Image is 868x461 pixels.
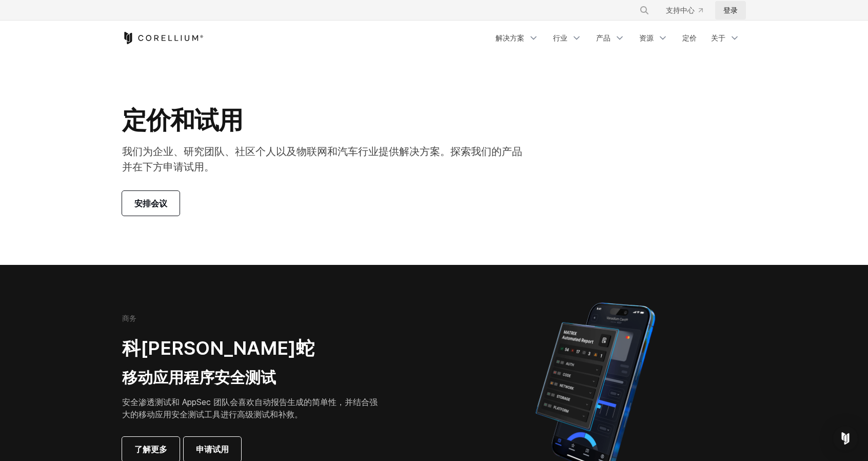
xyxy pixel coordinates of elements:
[122,368,276,387] font: 移动应用程序安全测试
[553,33,567,42] font: 行业
[122,337,314,359] font: 科[PERSON_NAME]蛇
[122,145,522,173] font: 我们为企业、研究团队、社区个人以及物联网和汽车行业提供解决方案。探索我们的产品并在下方申请试用。
[122,32,204,44] a: 科雷利姆之家
[639,33,654,42] font: 资源
[666,6,695,14] font: 支持中心
[122,314,136,322] font: 商务
[596,33,610,42] font: 产品
[711,33,725,42] font: 关于
[134,444,167,454] font: 了解更多
[496,33,524,42] font: 解决方案
[682,33,697,42] font: 定价
[122,105,243,135] font: 定价和试用
[122,397,378,419] font: 安全渗透测试和 AppSec 团队会喜欢自动报告生成的简单性，并结合强大的移动应用安全测试工具进行高级测试和补救。
[723,6,738,14] font: 登录
[635,1,654,20] button: 搜索
[196,444,229,454] font: 申请试用
[134,198,167,208] font: 安排会议
[833,426,858,451] div: Open Intercom Messenger
[122,191,180,216] a: 安排会议
[489,29,746,47] div: 导航菜单
[627,1,746,20] div: 导航菜单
